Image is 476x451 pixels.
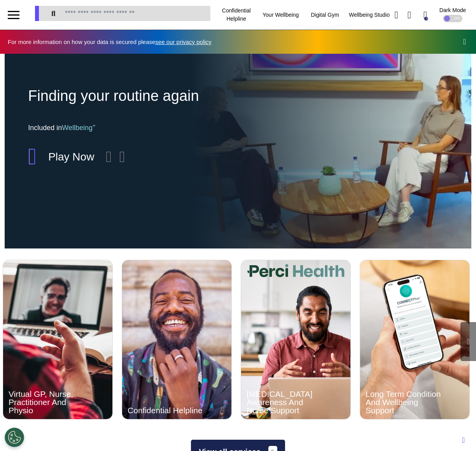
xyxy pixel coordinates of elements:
[5,428,24,447] button: Open Preferences
[93,123,96,129] sup: +
[8,39,219,45] div: For more information on how your data is secured please
[443,15,462,22] div: OFF
[303,4,347,26] div: Digital Gym
[347,4,392,26] div: Wellbeing Studio
[62,124,96,132] span: Wellbeing
[247,390,323,414] div: [MEDICAL_DATA] Awareness And Nurse Support
[128,406,204,414] div: Confidential Helpline
[9,390,85,414] div: Virtual GP, Nurse, Practitioner And Physio
[28,123,285,133] div: Included in
[28,85,285,107] div: Finding your routine again
[155,39,211,45] a: see our privacy policy
[214,4,259,26] div: Confidential Helpline
[48,149,94,165] div: Play Now
[439,7,466,13] div: Dark Mode
[259,4,303,26] div: Your Wellbeing
[366,390,442,414] div: Long Term Condition And Wellbeing Support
